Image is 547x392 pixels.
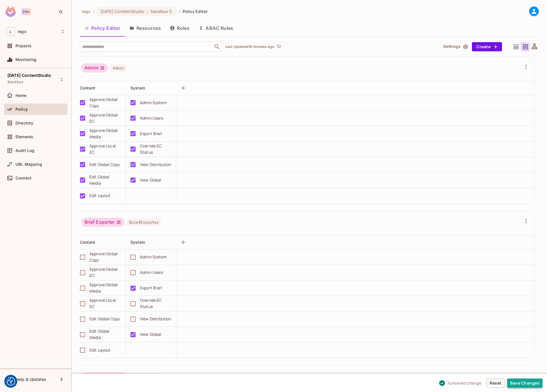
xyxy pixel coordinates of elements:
li: / [93,9,95,14]
p: Last Updated 16 minutes ago [225,44,274,49]
span: Policy Editor [183,9,208,14]
span: URL Mapping [15,162,42,167]
span: Monitoring [15,57,37,62]
span: BriefExporter [127,219,161,226]
div: Edit Global Media [89,328,121,341]
button: Consent Preferences [7,377,15,386]
span: System [130,85,145,90]
div: Edit Layout [89,192,111,199]
span: Home [15,93,27,98]
img: Revisit consent button [7,377,15,386]
span: refresh [276,44,281,50]
div: Edit Global Copy [89,161,120,168]
span: L [6,27,15,36]
div: Export Brief [140,130,162,137]
div: Override EC Status [140,297,171,310]
div: Approve Local EC [89,143,121,155]
div: Admin Users [140,115,163,121]
div: Approve Global Copy [89,96,121,109]
span: Refresh is not available in edit mode. [274,43,282,50]
button: Roles [165,21,194,35]
span: 1 unsaved change [448,380,482,386]
div: Brief Exporter [81,218,124,227]
span: Workspace: lego [18,29,26,34]
button: Reset [487,379,505,388]
button: Resources [125,21,165,35]
div: View Distribution [140,161,171,168]
span: Connect [15,176,32,180]
span: [DATE] ContentStudio [7,73,51,78]
div: View Distribution [140,316,171,322]
div: Edit Global Media [89,174,121,186]
div: Edit Global Copy [89,316,120,322]
span: Audit Log [15,148,34,153]
button: Policy Editor [80,21,125,35]
div: View Global [140,177,161,183]
span: Content [80,85,95,90]
div: Export Brief [140,285,162,291]
span: [DATE] ContentStudio [100,9,145,14]
span: Sandbox [151,9,168,14]
span: Projects [15,44,32,48]
span: Elements [15,134,33,139]
div: Admin Users [140,269,163,276]
span: CopyProducer [130,373,162,381]
button: Create [472,42,502,51]
span: Policy [15,107,28,112]
div: Approve Global Media [89,282,121,294]
span: Sandbox [7,80,23,84]
span: the active workspace [82,9,91,14]
div: View Global [140,331,161,338]
button: refresh [276,43,282,50]
div: Edit Layout [89,347,111,353]
img: SReyMgAAAABJRU5ErkJggg== [5,6,16,17]
div: Admin System [140,254,167,260]
span: Content [80,240,95,245]
button: Save Changes [507,379,542,388]
span: System [130,240,145,245]
div: Admin [81,63,108,73]
button: Open [213,43,221,51]
button: ABAC Rules [194,21,238,35]
span: Help & Updates [15,377,46,382]
div: Approve Global EC [89,112,121,124]
div: Copy Producer [81,372,127,381]
div: Approve Global Copy [89,251,121,263]
div: Approve Local EC [89,297,121,310]
div: Approve Global EC [89,266,121,279]
div: Override EC Status [140,143,171,155]
span: Directory [15,121,33,125]
span: : [146,9,149,14]
li: / [179,9,180,14]
div: Admin System [140,100,167,106]
div: Pro [22,8,31,15]
button: Settings [441,42,470,51]
div: Approve Global Media [89,127,121,140]
span: Admin [110,64,126,72]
